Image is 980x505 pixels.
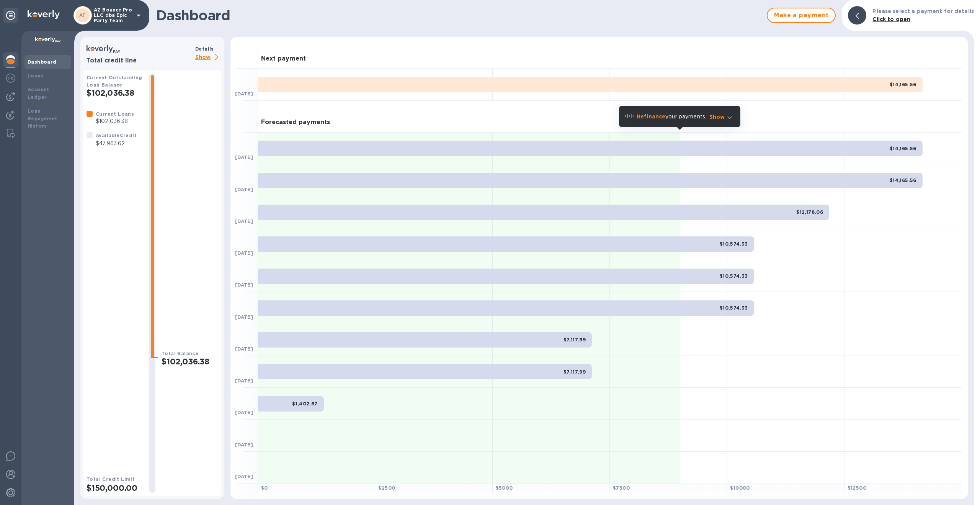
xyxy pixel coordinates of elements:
b: Current Loans [96,111,134,117]
p: $47,963.62 [96,139,137,148]
b: $10,574.33 [720,273,748,279]
h2: $102,036.38 [162,357,218,366]
b: [DATE] [235,346,253,352]
b: $14,165.56 [890,82,916,87]
h1: Dashboard [156,7,763,23]
b: [DATE] [235,218,253,224]
b: Dashboard [28,59,57,65]
b: $10,574.33 [720,305,748,311]
b: [DATE] [235,282,253,288]
img: Logo [28,10,60,19]
b: Details [195,46,214,52]
div: Unpin categories [3,8,18,23]
h2: $150,000.00 [87,483,143,493]
b: Please select a payment for details [872,8,974,14]
b: $1,402.67 [292,401,318,407]
h3: Forecasted payments [261,119,330,126]
b: $7,117.99 [563,369,586,375]
b: Account Ledger [28,87,49,100]
p: your payments. [637,113,706,121]
b: [DATE] [235,154,253,160]
b: $ 2500 [378,485,395,491]
h2: $102,036.38 [87,88,143,98]
b: $ 10000 [730,485,750,491]
b: [DATE] [235,187,253,192]
b: AT [79,12,86,18]
b: $ 7500 [613,485,630,491]
b: Current Outstanding Loan Balance [87,75,142,88]
b: $ 12500 [848,485,866,491]
b: $12,178.06 [796,209,823,215]
b: $7,117.99 [563,337,586,343]
b: Total Balance [162,351,198,356]
b: [DATE] [235,378,253,384]
button: Make a payment [767,8,836,23]
b: $ 0 [261,485,268,491]
b: $14,165.56 [890,177,916,183]
b: [DATE] [235,474,253,479]
b: [DATE] [235,91,253,97]
b: Total Credit Limit [87,476,135,482]
img: Foreign exchange [6,74,15,83]
b: [DATE] [235,410,253,415]
p: $102,036.38 [96,117,134,125]
h3: Total credit line [87,57,192,64]
span: Make a payment [774,11,829,20]
p: Show [709,113,725,121]
b: $10,574.33 [720,241,748,247]
b: Available Credit [96,133,137,138]
button: Show [709,113,734,121]
b: Loan Repayment History [28,108,57,129]
p: Show [195,53,221,62]
b: $14,165.56 [890,146,916,151]
b: Refinance [637,113,665,120]
b: [DATE] [235,314,253,320]
p: AZ Bounce Pro LLC dba Epic Party Team [94,7,132,23]
h3: Next payment [261,55,306,62]
b: Click to open [872,16,910,22]
b: [DATE] [235,250,253,256]
b: Loans [28,73,44,79]
b: $ 5000 [496,485,513,491]
b: [DATE] [235,442,253,448]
